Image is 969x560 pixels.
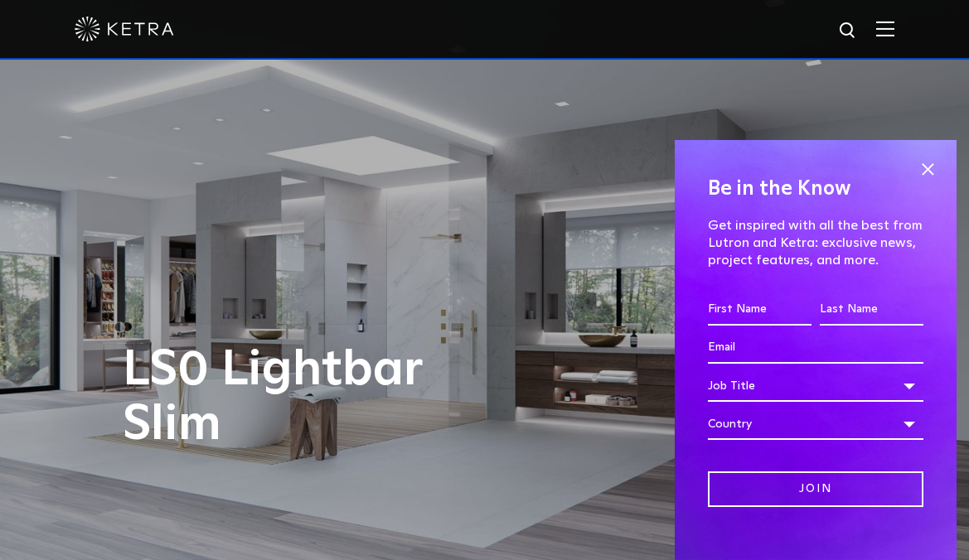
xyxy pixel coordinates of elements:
p: Get inspired with all the best from Lutron and Ketra: exclusive news, project features, and more. [708,217,923,268]
img: search icon [838,21,859,41]
input: Email [708,332,923,364]
img: ketra-logo-2019-white [75,17,174,41]
input: Last Name [820,294,923,326]
img: Hamburger%20Nav.svg [876,21,894,36]
input: Join [708,471,923,507]
h1: LS0 Lightbar Slim [123,343,591,452]
input: First Name [708,294,812,326]
div: Job Title [708,370,923,402]
div: Country [708,408,923,440]
h4: Be in the Know [708,173,923,205]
